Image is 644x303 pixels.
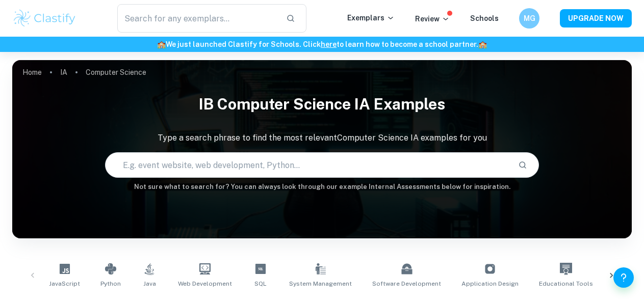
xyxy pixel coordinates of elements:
a: IA [60,65,67,79]
span: Educational Tools [539,279,593,288]
span: Software Development [372,279,441,288]
button: UPGRADE NOW [560,9,632,27]
span: JavaScript [49,279,80,288]
span: SQL [254,279,267,288]
input: Search for any exemplars... [117,4,278,33]
h6: We just launched Clastify for Schools. Click to learn how to become a school partner. [2,39,642,50]
a: Home [22,65,42,79]
p: Exemplars [347,12,395,23]
button: Search [514,156,531,174]
span: Python [100,279,121,288]
span: Java [143,279,156,288]
a: here [321,40,337,48]
span: Application Design [461,279,519,288]
button: Help and Feedback [613,267,634,288]
span: Web Development [178,279,232,288]
span: 🏫 [478,40,487,48]
p: Computer Science [86,67,146,78]
h1: IB Computer Science IA examples [12,89,632,120]
p: Type a search phrase to find the most relevant Computer Science IA examples for you [12,132,632,144]
input: E.g. event website, web development, Python... [106,151,510,179]
h6: Not sure what to search for? You can always look through our example Internal Assessments below f... [12,182,632,192]
span: 🏫 [157,40,166,48]
button: MG [519,8,539,29]
a: Schools [470,14,499,22]
h6: MG [524,13,535,24]
img: Clastify logo [12,8,77,29]
span: System Management [289,279,352,288]
p: Review [415,13,450,24]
